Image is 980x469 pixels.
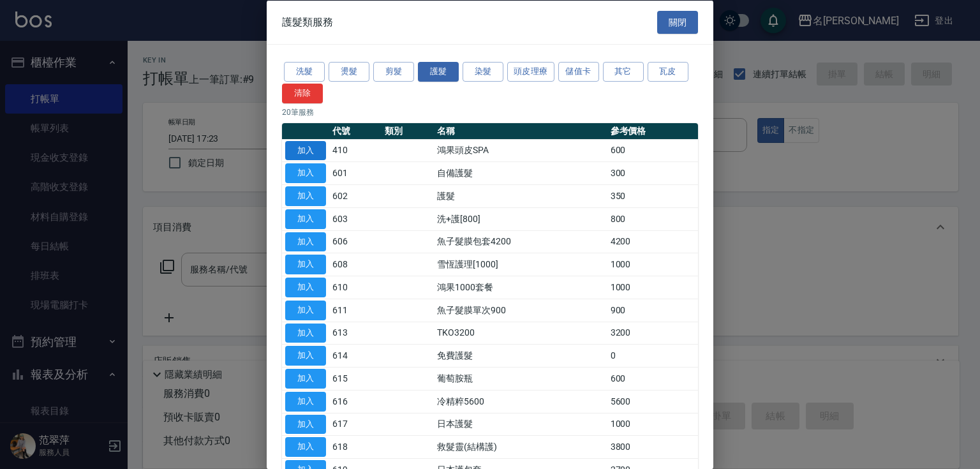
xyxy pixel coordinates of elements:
button: 關閉 [657,10,698,34]
td: 魚子髮膜單次900 [434,299,607,322]
td: 613 [329,322,382,345]
button: 洗髮 [284,62,325,82]
button: 剪髮 [373,62,414,82]
button: 加入 [285,186,326,206]
td: 800 [607,207,698,230]
td: 610 [329,276,382,299]
td: 608 [329,253,382,276]
td: 614 [329,344,382,367]
td: 魚子髮膜包套4200 [434,230,607,253]
button: 加入 [285,255,326,274]
button: 燙髮 [329,62,369,82]
td: 602 [329,184,382,207]
button: 加入 [285,346,326,366]
button: 加入 [285,140,326,160]
td: 洗+護[800] [434,207,607,230]
td: 護髮 [434,184,607,207]
th: 代號 [329,123,382,139]
button: 加入 [285,209,326,228]
td: 601 [329,161,382,184]
td: TKO3200 [434,322,607,345]
button: 護髮 [418,62,459,82]
td: 3800 [607,435,698,458]
td: 617 [329,413,382,436]
td: 600 [607,139,698,162]
td: 350 [607,184,698,207]
td: 雪恆護理[1000] [434,253,607,276]
td: 救髮靈(結構護) [434,435,607,458]
button: 清除 [282,83,323,103]
td: 900 [607,299,698,322]
td: 1000 [607,413,698,436]
td: 616 [329,390,382,413]
td: 葡萄胺瓶 [434,367,607,390]
th: 名稱 [434,123,607,139]
td: 4200 [607,230,698,253]
td: 611 [329,299,382,322]
th: 參考價格 [607,123,698,139]
td: 5600 [607,390,698,413]
td: 日本護髮 [434,413,607,436]
td: 603 [329,207,382,230]
td: 免費護髮 [434,344,607,367]
button: 加入 [285,232,326,251]
button: 加入 [285,437,326,457]
td: 606 [329,230,382,253]
td: 自備護髮 [434,161,607,184]
td: 300 [607,161,698,184]
td: 600 [607,367,698,390]
td: 冷精粹5600 [434,390,607,413]
td: 鴻果1000套餐 [434,276,607,299]
td: 410 [329,139,382,162]
td: 鴻果頭皮SPA [434,139,607,162]
td: 1000 [607,253,698,276]
td: 615 [329,367,382,390]
button: 加入 [285,163,326,183]
button: 染髮 [463,62,503,82]
button: 瓦皮 [648,62,688,82]
p: 20 筆服務 [282,106,698,117]
td: 0 [607,344,698,367]
button: 頭皮理療 [507,62,554,82]
td: 1000 [607,276,698,299]
button: 加入 [285,323,326,343]
button: 其它 [603,62,644,82]
button: 儲值卡 [558,62,599,82]
button: 加入 [285,278,326,297]
button: 加入 [285,414,326,434]
td: 3200 [607,322,698,345]
button: 加入 [285,300,326,320]
button: 加入 [285,369,326,389]
span: 護髮類服務 [282,15,333,28]
button: 加入 [285,391,326,411]
th: 類別 [382,123,434,139]
td: 618 [329,435,382,458]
